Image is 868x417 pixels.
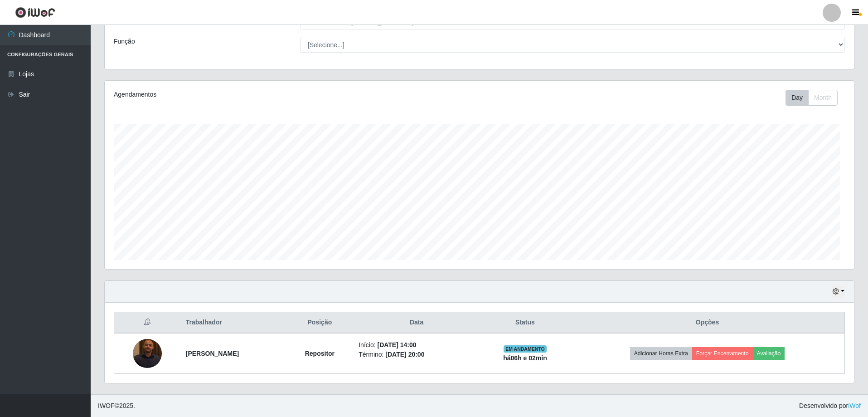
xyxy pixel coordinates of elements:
th: Status [480,312,570,334]
button: Day [786,90,809,106]
th: Data [353,312,480,334]
div: Toolbar with button groups [786,90,845,106]
img: CoreUI Logo [15,7,55,18]
li: Início: [359,340,475,350]
strong: há 06 h e 02 min [503,354,547,362]
div: Agendamentos [114,90,411,99]
span: Desenvolvido por [799,401,861,411]
button: Forçar Encerramento [692,347,753,360]
th: Trabalhador [180,312,286,334]
time: [DATE] 14:00 [377,341,416,348]
strong: Repositor [305,350,335,357]
strong: [PERSON_NAME] [186,350,239,357]
label: Função [114,37,135,46]
th: Opções [570,312,844,334]
img: 1756941690692.jpeg [133,339,162,368]
th: Posição [286,312,354,334]
a: iWof [848,402,861,409]
span: EM ANDAMENTO [504,345,547,353]
time: [DATE] 20:00 [385,351,424,358]
button: Month [808,90,838,106]
span: IWOF [98,402,115,409]
div: First group [786,90,838,106]
button: Adicionar Horas Extra [630,347,692,360]
span: © 2025 . [98,401,135,411]
button: Avaliação [753,347,785,360]
li: Término: [359,350,475,359]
